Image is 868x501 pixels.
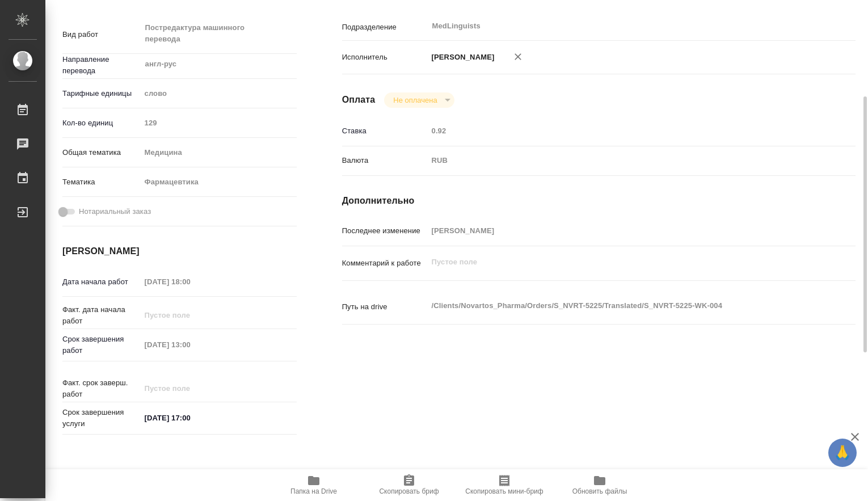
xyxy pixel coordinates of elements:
[141,115,297,131] input: Пустое поле
[141,380,240,397] input: Пустое поле
[62,466,99,485] h2: Заказ
[342,93,376,107] h4: Оплата
[572,487,627,495] span: Обновить файлы
[428,123,813,139] input: Пустое поле
[465,487,543,495] span: Скопировать мини-бриф
[342,22,428,33] p: Подразделение
[361,469,457,501] button: Скопировать бриф
[141,143,297,162] div: Медицина
[62,176,141,188] p: Тематика
[505,44,530,69] button: Удалить исполнителя
[62,117,141,129] p: Кол-во единиц
[141,307,240,323] input: Пустое поле
[62,407,141,430] p: Срок завершения услуги
[141,172,297,192] div: Фармацевтика
[62,276,141,288] p: Дата начала работ
[62,29,141,40] p: Вид работ
[552,469,647,501] button: Обновить файлы
[62,334,141,356] p: Срок завершения работ
[457,469,552,501] button: Скопировать мини-бриф
[342,301,428,313] p: Путь на drive
[342,194,856,208] h4: Дополнительно
[79,206,151,217] span: Нотариальный заказ
[266,469,361,501] button: Папка на Drive
[141,273,240,290] input: Пустое поле
[290,487,337,495] span: Папка на Drive
[62,377,141,400] p: Факт. срок заверш. работ
[379,487,439,495] span: Скопировать бриф
[141,336,240,353] input: Пустое поле
[828,439,857,467] button: 🙏
[342,52,428,63] p: Исполнитель
[342,125,428,137] p: Ставка
[62,147,141,158] p: Общая тематика
[833,441,852,465] span: 🙏
[428,222,813,239] input: Пустое поле
[141,410,240,426] input: ✎ Введи что-нибудь
[384,92,454,108] div: Не оплачена
[62,304,141,327] p: Факт. дата начала работ
[428,52,495,63] p: [PERSON_NAME]
[141,84,297,103] div: слово
[62,88,141,99] p: Тарифные единицы
[342,258,428,269] p: Комментарий к работе
[62,54,141,77] p: Направление перевода
[428,296,813,315] textarea: /Clients/Novartos_Pharma/Orders/S_NVRT-5225/Translated/S_NVRT-5225-WK-004
[390,95,440,105] button: Не оплачена
[428,151,813,170] div: RUB
[342,155,428,166] p: Валюта
[62,245,297,258] h4: [PERSON_NAME]
[342,225,428,237] p: Последнее изменение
